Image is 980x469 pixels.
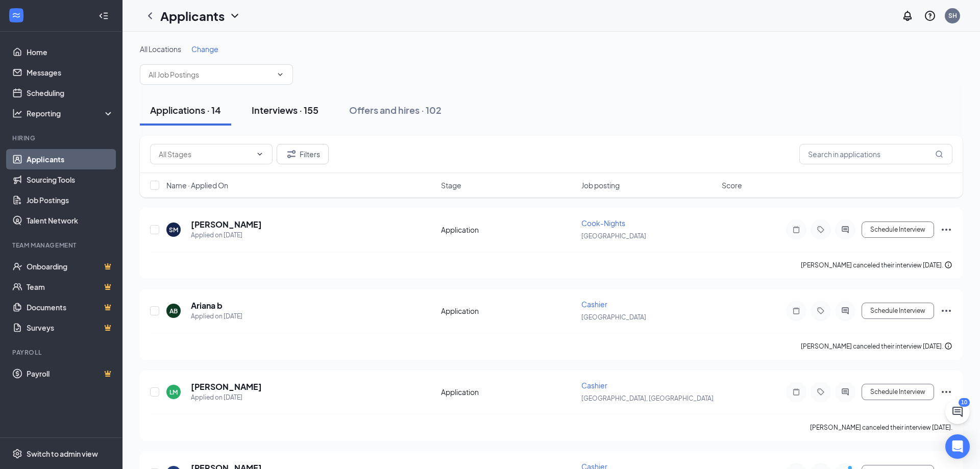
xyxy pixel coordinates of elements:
a: PayrollCrown [27,363,114,384]
svg: Collapse [99,11,109,21]
span: Cook-Nights [581,218,625,228]
a: Sourcing Tools [27,169,114,190]
svg: ActiveChat [839,226,851,234]
svg: ActiveChat [839,307,851,315]
h1: Applicants [160,7,225,24]
span: Cashier [581,381,607,390]
svg: ChevronDown [229,10,241,22]
a: Home [27,42,114,62]
a: Talent Network [27,210,114,231]
div: Applied on [DATE] [191,392,262,403]
svg: Info [944,261,952,269]
svg: Notifications [901,10,914,22]
div: Switch to admin view [27,449,98,459]
h5: [PERSON_NAME] [191,219,262,230]
div: Application [441,225,575,235]
a: Scheduling [27,83,114,103]
svg: Ellipses [940,305,952,317]
div: Team Management [12,241,112,250]
svg: MagnifyingGlass [935,150,943,158]
div: SM [169,226,178,234]
svg: ChevronDown [256,150,264,158]
div: [PERSON_NAME] canceled their interview [DATE]. [801,341,952,352]
input: Search in applications [799,144,952,164]
svg: Ellipses [940,386,952,398]
svg: Tag [815,226,827,234]
a: SurveysCrown [27,317,114,338]
span: Cashier [581,300,607,309]
div: Application [441,387,575,397]
div: [PERSON_NAME] canceled their interview [DATE]. [801,260,952,270]
svg: Info [944,342,952,350]
svg: ActiveChat [839,388,851,396]
svg: Tag [815,388,827,396]
svg: ChevronLeft [144,10,156,22]
div: Applied on [DATE] [191,230,262,240]
div: 10 [959,398,970,407]
div: Payroll [12,348,112,357]
span: Change [191,44,218,54]
svg: ChevronDown [276,70,284,79]
a: Applicants [27,149,114,169]
svg: Filter [285,148,298,160]
button: Schedule Interview [862,384,934,400]
span: [GEOGRAPHIC_DATA], [GEOGRAPHIC_DATA] [581,394,714,402]
button: Schedule Interview [862,303,934,319]
div: Reporting [27,108,114,118]
div: Offers and hires · 102 [349,104,442,116]
input: All Job Postings [149,69,272,80]
svg: Settings [12,449,22,459]
h5: [PERSON_NAME] [191,381,262,392]
div: Interviews · 155 [252,104,318,116]
button: ChatActive [945,400,970,424]
svg: Note [790,226,802,234]
a: TeamCrown [27,277,114,297]
div: Applications · 14 [150,104,221,116]
svg: Note [790,307,802,315]
div: AB [169,307,178,315]
a: Job Postings [27,190,114,210]
a: DocumentsCrown [27,297,114,317]
a: OnboardingCrown [27,256,114,277]
span: Name · Applied On [166,180,228,190]
button: Filter Filters [277,144,329,164]
a: Messages [27,62,114,83]
svg: Ellipses [940,224,952,236]
div: Applied on [DATE] [191,311,242,322]
div: Open Intercom Messenger [945,434,970,459]
div: LM [169,388,178,397]
svg: QuestionInfo [924,10,936,22]
span: [GEOGRAPHIC_DATA] [581,313,646,321]
svg: ChatActive [951,406,964,418]
svg: Analysis [12,108,22,118]
h5: Ariana b [191,300,223,311]
div: SH [948,11,957,20]
span: Stage [441,180,461,190]
div: Application [441,306,575,316]
svg: Tag [815,307,827,315]
div: [PERSON_NAME] canceled their interview [DATE]. [810,423,952,433]
div: Hiring [12,134,112,142]
span: Score [722,180,742,190]
button: Schedule Interview [862,221,934,238]
input: All Stages [159,149,252,160]
svg: WorkstreamLogo [11,10,21,20]
span: All Locations [140,44,181,54]
span: [GEOGRAPHIC_DATA] [581,232,646,240]
svg: Note [790,388,802,396]
span: Job posting [581,180,620,190]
